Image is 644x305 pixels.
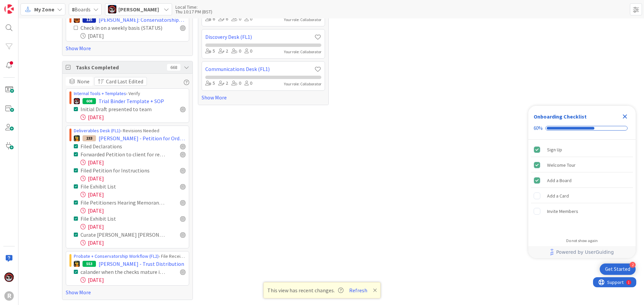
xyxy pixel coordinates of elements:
div: Your role: Collaborator [284,81,321,87]
div: 0 [231,80,241,87]
a: Show More [202,93,325,101]
span: Powered by UserGuiding [556,248,614,256]
a: Show More [66,44,189,52]
div: [DATE] [80,174,185,182]
div: › File Receipts & Request Discharge [74,253,185,260]
a: Communications Desk (FL1) [205,65,314,73]
div: 0 [245,80,252,87]
span: [PERSON_NAME]: Conservatorship/Probate [keep eye on] [99,16,185,24]
div: Sign Up [547,146,562,154]
div: Sign Up is complete. [531,142,633,157]
div: Initial Draft presented to team [80,105,163,113]
div: Welcome Tour is complete. [531,158,633,172]
a: Internal Tools + Templates [74,90,126,96]
div: Forwarded Petition to client for review/signature [80,150,165,158]
span: This view has recent changes. [267,286,343,294]
div: [DATE] [80,276,185,284]
div: 5 [205,80,215,87]
div: [DATE] [80,207,185,215]
div: 0 [231,48,241,55]
div: Checklist progress: 60% [534,125,630,131]
span: Boards [72,5,91,13]
div: Get Started [605,266,630,273]
div: File Petitioners Hearing Memorandum [80,199,165,207]
span: [PERSON_NAME] [118,5,159,13]
div: Do not show again [566,238,598,243]
b: 8 [72,6,74,13]
div: 60% [534,125,543,131]
span: [PERSON_NAME] - Trust Distribution [99,260,184,268]
div: 2 [218,80,228,87]
div: [DATE] [80,223,185,231]
div: Welcome Tour [547,161,576,169]
img: JS [108,5,116,13]
button: Card Last Edited [94,77,147,86]
div: Your role: Collaborator [284,49,321,55]
div: 668 [167,64,180,71]
div: Add a Board is complete. [531,173,633,188]
div: 125 [83,17,96,23]
div: 553 [83,261,96,267]
div: Add a Card [547,192,569,200]
span: Card Last Edited [106,77,143,85]
a: Discovery Desk (FL1) [205,33,314,41]
div: Invite Members [547,207,578,215]
div: 608 [83,98,96,104]
div: 6 [218,15,228,23]
div: 6 [205,15,215,23]
div: calander when the checks mature in trust account. [80,268,165,276]
div: Add a Card is incomplete. [531,188,633,203]
span: Tasks Completed [76,63,164,71]
div: › Verify [74,90,185,97]
div: › Revisions Needed [74,127,185,134]
a: Powered by UserGuiding [532,246,632,258]
div: Filed Declarations [80,142,148,150]
div: Add a Board [547,176,572,184]
div: [DATE] [80,113,185,121]
div: Your role: Collaborator [284,17,321,23]
div: [DATE] [80,190,185,199]
img: MR [74,261,80,267]
div: Open Get Started checklist, remaining modules: 2 [600,263,636,275]
div: Checklist items [528,140,636,234]
div: 1 [35,3,37,8]
div: 0 [231,15,241,23]
a: Deliverables Desk (FL1) [74,128,120,134]
div: File Exhibit List [80,215,145,223]
img: JS [4,273,14,282]
div: [DATE] [80,239,185,247]
div: Filed Petition for Instructions [80,166,162,174]
span: Trial Binder Template + SOP [99,97,164,105]
a: Show More [66,288,189,296]
img: TR [74,17,80,23]
img: JS [74,98,80,104]
a: Probate + Conservatorship Workflow (FL2) [74,253,159,259]
div: Invite Members is incomplete. [531,204,633,219]
div: Check in on a weekly basis (STATUS) [80,24,165,32]
div: 5 [205,48,215,55]
button: Refresh [347,286,370,295]
div: [DATE] [80,32,185,40]
div: File Exhibit List [80,182,145,190]
div: 233 [83,135,96,141]
div: Close Checklist [620,111,630,122]
div: 0 [245,15,252,23]
span: [PERSON_NAME] - Petition for Order for Surrender of Assets [99,134,185,142]
div: Checklist Container [528,106,636,258]
div: Footer [528,246,636,258]
img: MR [74,135,80,141]
div: 0 [245,48,252,55]
div: Local Time: [175,5,212,9]
span: My Zone [34,5,54,13]
span: Support [14,1,31,9]
div: 2 [630,262,636,268]
div: 2 [218,48,228,55]
span: None [77,77,90,85]
div: Onboarding Checklist [534,112,587,121]
img: Visit kanbanzone.com [4,4,14,14]
div: [DATE] [80,158,185,166]
div: Thu 10:17 PM (BST) [175,9,212,14]
div: R [4,291,14,301]
div: Curate [PERSON_NAME] [PERSON_NAME] Documents Received [80,231,165,239]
